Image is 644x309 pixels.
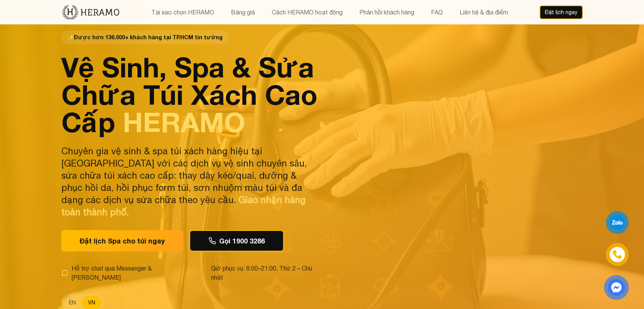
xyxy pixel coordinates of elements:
[61,230,183,251] button: Đặt lịch Spa cho túi ngay
[123,106,245,138] span: HERAMO
[229,7,257,17] button: Bảng giá
[269,7,345,17] button: Cách HERAMO hoạt động
[607,244,628,265] a: phone-icon
[67,34,74,41] span: star
[613,250,622,259] img: phone-icon
[429,7,445,17] button: FAQ
[149,7,216,17] button: Tại sao chọn HERAMO
[72,264,193,282] span: Hỗ trợ chat qua Messenger & [PERSON_NAME]
[61,53,317,136] h1: Vệ Sinh, Spa & Sửa Chữa Túi Xách Cao Cấp
[61,30,229,44] span: Được hơn 136.000+ khách hàng tại TP.HCM tin tưởng
[457,7,510,17] button: Liên hệ & địa điểm
[189,230,284,251] button: Gọi 1900 3286
[357,7,417,17] button: Phản hồi khách hàng
[540,5,583,19] button: Đặt lịch ngay
[61,145,317,218] p: Chuyên gia vệ sinh & spa túi xách hàng hiệu tại [GEOGRAPHIC_DATA] với các dịch vụ vệ sinh chuyên ...
[61,4,120,20] img: new-logo.3f60348b.png
[211,264,317,282] span: Giờ phục vụ: 8:00–21:00, Thứ 2 – Chủ nhật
